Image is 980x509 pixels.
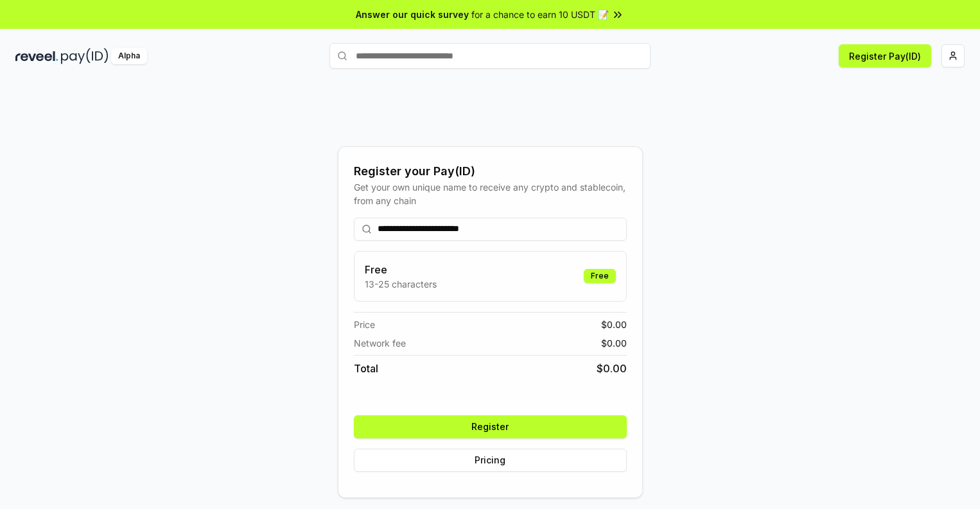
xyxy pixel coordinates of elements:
[61,48,109,64] img: pay_id
[15,48,58,64] img: reveel_dark
[839,44,931,67] button: Register Pay(ID)
[354,449,627,472] button: Pricing
[365,262,437,277] h3: Free
[584,269,616,283] div: Free
[354,180,627,207] div: Get your own unique name to receive any crypto and stablecoin, from any chain
[354,162,627,180] div: Register your Pay(ID)
[365,277,437,291] p: 13-25 characters
[601,318,627,331] span: $ 0.00
[111,48,147,64] div: Alpha
[354,336,406,350] span: Network fee
[597,361,627,376] span: $ 0.00
[356,8,469,21] span: Answer our quick survey
[471,8,609,21] span: for a chance to earn 10 USDT 📝
[354,318,375,331] span: Price
[354,415,627,438] button: Register
[601,336,627,350] span: $ 0.00
[354,361,378,376] span: Total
